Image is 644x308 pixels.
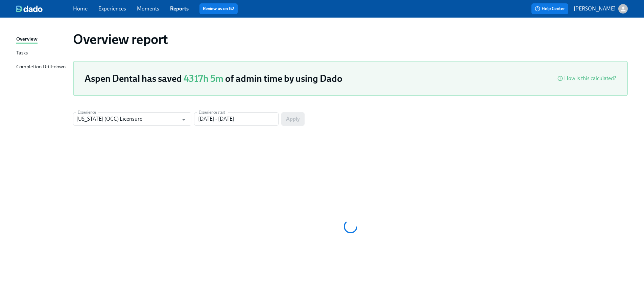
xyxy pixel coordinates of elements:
a: Overview [16,35,68,44]
img: dado [16,5,43,12]
div: Overview [16,35,38,44]
div: How is this calculated? [564,75,616,82]
a: Experiences [98,5,126,12]
button: Review us on G2 [199,3,238,14]
h3: Aspen Dental has saved of admin time by using Dado [85,72,342,85]
button: Help Center [531,3,568,14]
a: Tasks [16,49,68,57]
a: Completion Drill-down [16,63,68,71]
a: Review us on G2 [203,5,234,12]
a: dado [16,5,73,12]
a: Home [73,5,88,12]
button: Open [178,114,189,125]
a: Reports [170,5,189,12]
div: Tasks [16,49,28,57]
a: Moments [137,5,159,12]
span: 4317h 5m [184,73,223,84]
span: Help Center [535,5,565,12]
button: [PERSON_NAME] [574,4,628,14]
div: Completion Drill-down [16,63,66,71]
h1: Overview report [73,31,168,47]
p: [PERSON_NAME] [574,5,616,13]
